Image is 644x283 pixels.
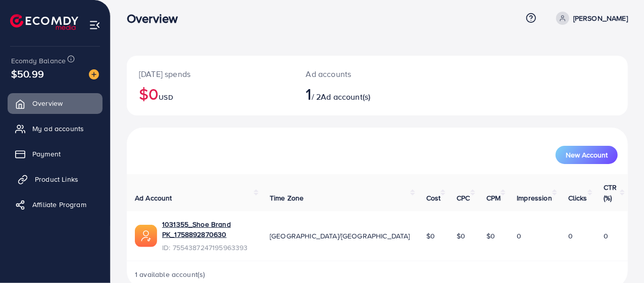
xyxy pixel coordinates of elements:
[568,231,573,241] span: 0
[89,69,99,79] img: image
[306,84,407,103] h2: / 2
[556,146,618,164] button: New Account
[32,98,63,108] span: Overview
[89,19,101,31] img: menu
[8,144,103,164] a: Payment
[32,124,84,134] span: My ad accounts
[10,14,78,30] img: logo
[601,237,636,275] iframe: Chat
[270,231,410,241] span: [GEOGRAPHIC_DATA]/[GEOGRAPHIC_DATA]
[270,193,304,203] span: Time Zone
[517,193,552,203] span: Impression
[486,193,501,203] span: CPM
[135,193,172,203] span: Ad Account
[35,174,78,184] span: Product Links
[162,242,254,253] span: ID: 7554387247195963393
[566,151,608,158] span: New Account
[11,66,44,81] span: $50.99
[139,68,282,80] p: [DATE] spends
[135,269,206,279] span: 1 available account(s)
[32,199,86,210] span: Affiliate Program
[457,231,465,241] span: $0
[139,84,282,103] h2: $0
[517,231,521,241] span: 0
[306,82,312,105] span: 1
[8,118,103,139] a: My ad accounts
[568,193,587,203] span: Clicks
[604,231,608,241] span: 0
[426,231,435,241] span: $0
[552,12,628,25] a: [PERSON_NAME]
[426,193,441,203] span: Cost
[162,219,254,240] a: 1031355_Shoe Brand PK_1758892870630
[573,12,628,24] p: [PERSON_NAME]
[135,225,157,247] img: ic-ads-acc.e4c84228.svg
[8,169,103,189] a: Product Links
[127,11,186,26] h3: Overview
[8,93,103,113] a: Overview
[8,194,103,215] a: Affiliate Program
[604,182,617,203] span: CTR (%)
[159,92,173,102] span: USD
[457,193,470,203] span: CPC
[321,91,370,102] span: Ad account(s)
[306,68,407,80] p: Ad accounts
[32,149,61,159] span: Payment
[11,56,66,66] span: Ecomdy Balance
[486,231,495,241] span: $0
